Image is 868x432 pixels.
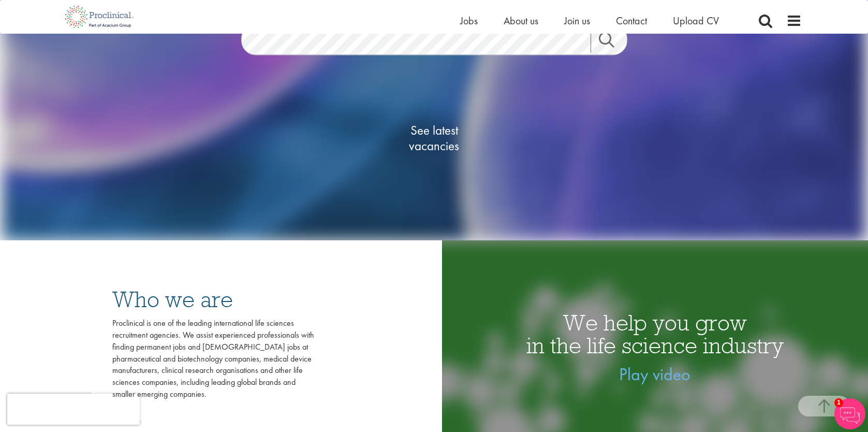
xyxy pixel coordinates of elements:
a: Contact [616,14,647,27]
a: Play video [619,363,690,385]
a: Join us [564,14,590,27]
div: Proclinical is one of the leading international life sciences recruitment agencies. We assist exp... [112,318,314,400]
a: Jobs [460,14,478,27]
span: See latest vacancies [382,122,486,153]
h3: Who we are [112,288,314,311]
iframe: reCAPTCHA [7,394,140,425]
a: Job search submit button [591,32,635,52]
a: See latestvacancies [382,81,486,195]
a: Upload CV [673,14,719,27]
a: About us [504,14,538,27]
img: Chatbot [834,398,865,429]
span: 1 [834,398,843,407]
